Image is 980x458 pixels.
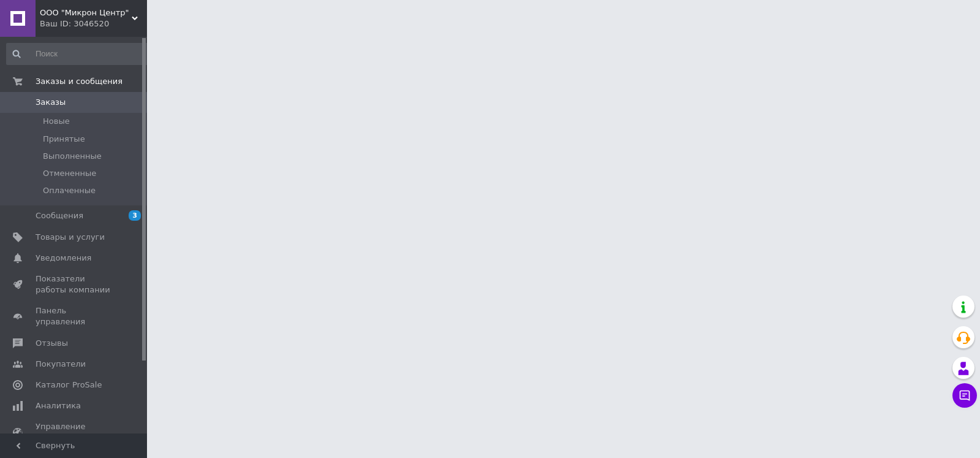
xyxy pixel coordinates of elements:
span: Заказы и сообщения [36,76,123,87]
button: Чат с покупателем [952,383,977,408]
span: Аналитика [36,400,81,411]
span: Принятые [43,134,85,145]
span: Заказы [36,97,66,108]
span: Новые [43,116,70,127]
span: Покупатели [36,359,86,370]
div: Ваш ID: 3046520 [40,18,147,29]
span: Управление сайтом [36,421,113,443]
span: Уведомления [36,253,91,264]
input: Поиск [6,43,151,65]
span: Товары и услуги [36,232,105,243]
span: 3 [129,210,141,221]
span: Показатели работы компании [36,273,113,296]
span: Сообщения [36,210,83,221]
span: Каталог ProSale [36,380,102,391]
span: Отмененные [43,168,96,179]
span: Отзывы [36,338,68,349]
span: Панель управления [36,305,113,327]
span: Оплаченные [43,185,96,196]
span: Выполненные [43,151,102,162]
span: ООО "Микрон Центр" [40,7,132,18]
